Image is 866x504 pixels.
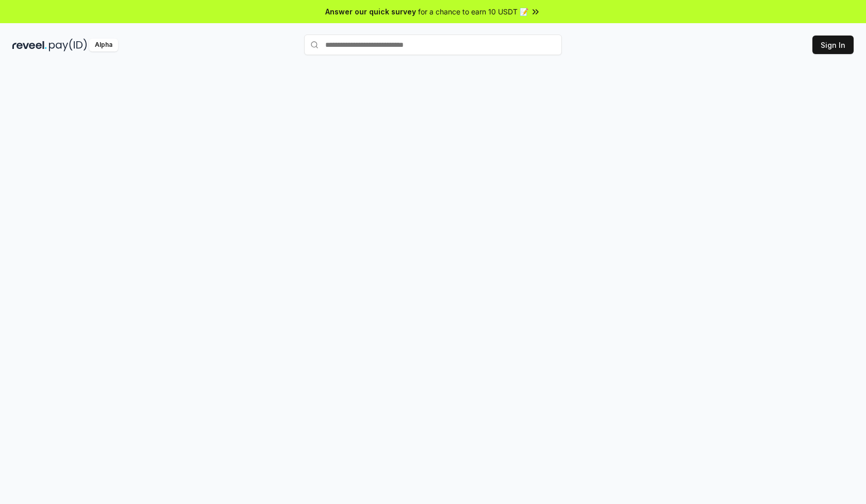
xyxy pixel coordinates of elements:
[325,6,416,17] span: Answer our quick survey
[89,39,118,51] div: Alpha
[12,39,47,51] img: reveel_dark
[49,39,87,51] img: pay_id
[812,36,854,54] button: Sign In
[418,6,528,17] span: for a chance to earn 10 USDT 📝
